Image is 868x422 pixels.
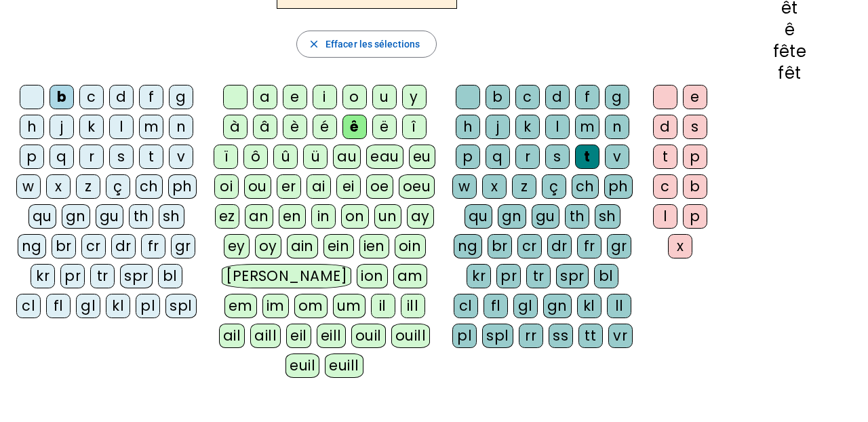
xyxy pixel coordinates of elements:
[294,294,328,318] div: om
[96,204,123,229] div: gu
[244,174,271,199] div: ou
[372,115,397,139] div: ë
[279,204,306,229] div: en
[733,22,846,38] div: ê
[391,324,430,348] div: ouill
[79,85,104,109] div: c
[222,264,351,288] div: [PERSON_NAME]
[454,294,478,318] div: cl
[683,174,707,199] div: b
[605,85,629,109] div: g
[76,174,100,199] div: z
[296,31,437,58] button: Effacer les sélections
[31,264,55,288] div: kr
[575,85,599,109] div: f
[79,115,104,139] div: k
[359,234,390,258] div: ien
[60,264,85,288] div: pr
[285,353,319,378] div: euil
[136,294,160,318] div: pl
[158,264,182,288] div: bl
[18,234,46,258] div: ng
[79,145,104,169] div: r
[273,145,298,169] div: û
[342,115,367,139] div: ê
[106,294,130,318] div: kl
[496,264,521,288] div: pr
[543,294,572,318] div: gn
[159,204,184,229] div: sh
[20,145,44,169] div: p
[109,145,134,169] div: s
[341,204,369,229] div: on
[46,294,71,318] div: fl
[653,174,677,199] div: c
[577,294,601,318] div: kl
[109,85,134,109] div: d
[575,145,599,169] div: t
[111,234,136,258] div: dr
[168,174,197,199] div: ph
[109,115,134,139] div: l
[283,115,307,139] div: è
[16,294,41,318] div: cl
[171,234,195,258] div: gr
[46,174,71,199] div: x
[604,174,633,199] div: ph
[402,115,427,139] div: î
[219,324,245,348] div: ail
[50,115,74,139] div: j
[482,174,507,199] div: x
[595,204,620,229] div: sh
[325,353,363,378] div: euill
[565,204,589,229] div: th
[465,204,492,229] div: qu
[139,145,163,169] div: t
[169,85,193,109] div: g
[372,85,397,109] div: u
[683,145,707,169] div: p
[393,264,427,288] div: am
[28,204,56,229] div: qu
[549,324,573,348] div: ss
[336,174,361,199] div: ei
[333,145,361,169] div: au
[243,145,268,169] div: ô
[607,294,631,318] div: ll
[513,294,538,318] div: gl
[366,174,393,199] div: oe
[452,324,477,348] div: pl
[484,294,508,318] div: fl
[515,145,540,169] div: r
[577,234,601,258] div: fr
[357,264,388,288] div: ion
[215,204,239,229] div: ez
[351,324,386,348] div: ouil
[286,324,311,348] div: eil
[683,85,707,109] div: e
[575,115,599,139] div: m
[139,115,163,139] div: m
[532,204,559,229] div: gu
[512,174,536,199] div: z
[20,115,44,139] div: h
[90,264,115,288] div: tr
[542,174,566,199] div: ç
[545,85,570,109] div: d
[407,204,434,229] div: ay
[401,294,425,318] div: ill
[307,174,331,199] div: ai
[399,174,435,199] div: oeu
[409,145,435,169] div: eu
[605,115,629,139] div: n
[605,145,629,169] div: v
[129,204,153,229] div: th
[545,145,570,169] div: s
[139,85,163,109] div: f
[81,234,106,258] div: cr
[224,294,257,318] div: em
[262,294,289,318] div: im
[308,38,320,50] mat-icon: close
[498,204,526,229] div: gn
[653,204,677,229] div: l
